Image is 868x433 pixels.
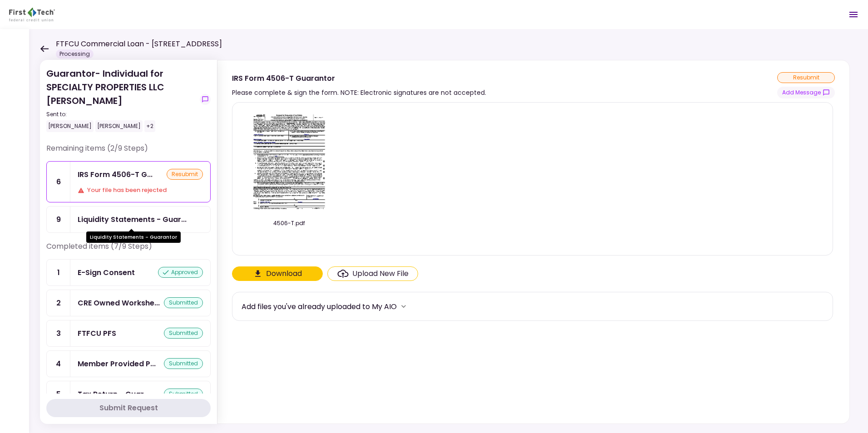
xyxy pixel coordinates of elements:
[46,290,211,316] a: 2CRE Owned Worksheetsubmitted
[47,260,70,285] div: 1
[47,381,70,407] div: 5
[46,110,196,118] div: Sent to:
[95,120,143,132] div: [PERSON_NAME]
[327,266,418,281] span: Click here to upload the required document
[46,206,211,233] a: 9Liquidity Statements - Guarantor
[46,120,94,132] div: [PERSON_NAME]
[46,320,211,347] a: 3FTFCU PFSsubmitted
[164,328,203,339] div: submitted
[47,290,70,316] div: 2
[56,49,94,59] div: Processing
[200,94,211,105] button: show-messages
[46,143,211,161] div: Remaining items (2/9 Steps)
[86,231,181,243] div: Liquidity Statements - Guarantor
[777,87,835,98] button: show-messages
[78,169,153,180] div: IRS Form 4506-T Guarantor
[232,87,486,98] div: Please complete & sign the form. NOTE: Electronic signatures are not accepted.
[242,219,337,227] div: 4506-T.pdf
[47,351,70,377] div: 4
[46,67,196,132] div: Guarantor- Individual for SPECIALTY PROPERTIES LLC [PERSON_NAME]
[843,4,864,25] button: Open menu
[46,161,211,202] a: 6IRS Form 4506-T GuarantorresubmitYour file has been rejected
[78,297,160,309] div: CRE Owned Worksheet
[9,8,55,21] img: Partner icon
[217,60,850,424] div: IRS Form 4506-T GuarantorPlease complete & sign the form. NOTE: Electronic signatures are not acc...
[78,267,135,278] div: E-Sign Consent
[47,162,70,202] div: 6
[78,358,156,369] div: Member Provided PFS
[352,268,409,279] div: Upload New File
[144,120,155,132] div: +2
[397,300,410,313] button: more
[78,214,187,225] div: Liquidity Statements - Guarantor
[242,301,397,312] div: Add files you've already uploaded to My AIO
[46,259,211,286] a: 1E-Sign Consentapproved
[164,297,203,308] div: submitted
[78,186,203,195] div: Your file has been rejected
[164,358,203,369] div: submitted
[47,207,70,232] div: 9
[78,389,149,400] div: Tax Return - Guarantor
[47,320,70,346] div: 3
[167,169,203,180] div: resubmit
[164,389,203,399] div: submitted
[46,241,211,259] div: Completed items (7/9 Steps)
[46,350,211,377] a: 4Member Provided PFSsubmitted
[46,381,211,408] a: 5Tax Return - Guarantorsubmitted
[777,72,835,83] div: resubmit
[232,73,486,84] div: IRS Form 4506-T Guarantor
[78,328,116,339] div: FTFCU PFS
[56,39,222,49] h1: FTFCU Commercial Loan - [STREET_ADDRESS]
[158,267,203,278] div: approved
[99,403,158,413] div: Submit Request
[46,399,211,417] button: Submit Request
[232,266,323,281] button: Click here to download the document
